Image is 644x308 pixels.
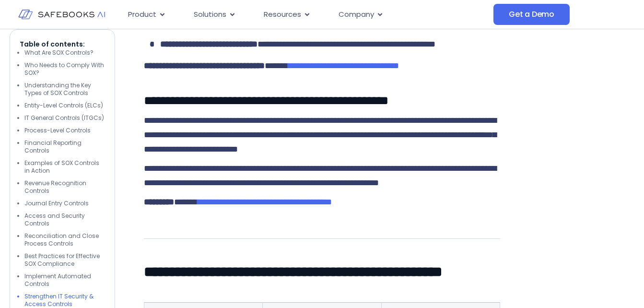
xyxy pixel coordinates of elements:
li: Process-Level Controls [24,127,105,134]
nav: Menu [120,5,493,24]
li: Best Practices for Effective SOX Compliance [24,252,105,268]
li: Access and Security Controls [24,212,105,227]
li: Journal Entry Controls [24,200,105,207]
span: Company [339,9,374,20]
li: Implement Automated Controls [24,272,105,288]
li: Financial Reporting Controls [24,139,105,154]
div: Menu Toggle [120,5,493,24]
li: Understanding the Key Types of SOX Controls [24,82,105,97]
span: Resources [264,9,301,20]
span: Get a Demo [509,10,554,19]
span: Product [128,9,156,20]
span: Solutions [194,9,226,20]
li: IT General Controls (ITGCs) [24,114,105,122]
li: Reconciliation and Close Process Controls [24,232,105,248]
p: Table of contents: [20,39,105,49]
li: Strengthen IT Security & Access Controls [24,293,105,308]
li: Who Needs to Comply With SOX? [24,61,105,77]
li: Examples of SOX Controls in Action [24,159,105,175]
li: What Are SOX Controls? [24,49,105,57]
a: Get a Demo [493,4,570,25]
li: Entity-Level Controls (ELCs) [24,102,105,109]
li: Revenue Recognition Controls [24,179,105,195]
